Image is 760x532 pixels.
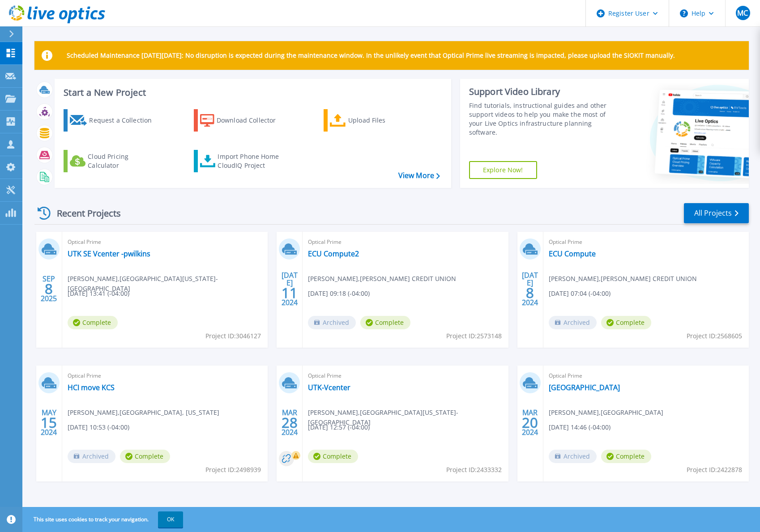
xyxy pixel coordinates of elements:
[218,152,287,170] div: Import Phone Home CloudIQ Project
[68,408,219,417] span: [PERSON_NAME] , [GEOGRAPHIC_DATA], [US_STATE]
[360,316,410,329] span: Complete
[68,422,129,432] span: [DATE] 10:53 (-04:00)
[68,237,262,247] span: Optical Prime
[549,316,597,329] span: Archived
[308,450,358,463] span: Complete
[25,511,183,528] span: This site uses cookies to track your navigation.
[68,274,268,294] span: [PERSON_NAME] , [GEOGRAPHIC_DATA][US_STATE]-[GEOGRAPHIC_DATA]
[308,249,359,258] a: ECU Compute2
[446,465,502,475] span: Project ID: 2433332
[120,450,170,463] span: Complete
[469,101,615,137] div: Find tutorials, instructional guides and other support videos to help you make the most of your L...
[687,465,742,475] span: Project ID: 2422878
[158,511,183,528] button: OK
[526,289,534,297] span: 8
[67,52,675,59] p: Scheduled Maintenance [DATE][DATE]: No disruption is expected during the maintenance window. In t...
[684,203,749,223] a: All Projects
[549,249,596,258] a: ECU Compute
[217,111,288,129] div: Download Collector
[521,406,538,439] div: MAR 2024
[549,274,697,284] span: [PERSON_NAME] , [PERSON_NAME] CREDIT UNION
[308,408,508,427] span: [PERSON_NAME] , [GEOGRAPHIC_DATA][US_STATE]-[GEOGRAPHIC_DATA]
[64,88,440,98] h3: Start a New Project
[282,289,298,297] span: 11
[308,371,503,381] span: Optical Prime
[205,331,261,341] span: Project ID: 3046127
[308,383,350,392] a: UTK-Vcenter
[282,419,298,426] span: 28
[549,450,597,463] span: Archived
[68,383,115,392] a: HCI move KCS
[308,274,456,284] span: [PERSON_NAME] , [PERSON_NAME] CREDIT UNION
[281,272,298,305] div: [DATE] 2024
[601,316,651,329] span: Complete
[398,171,440,180] a: View More
[549,289,611,298] span: [DATE] 07:04 (-04:00)
[324,109,423,132] a: Upload Files
[40,406,57,439] div: MAY 2024
[549,422,611,432] span: [DATE] 14:46 (-04:00)
[737,9,748,17] span: MC
[446,331,502,341] span: Project ID: 2573148
[469,86,615,98] div: Support Video Library
[601,450,651,463] span: Complete
[521,272,538,305] div: [DATE] 2024
[64,109,163,132] a: Request a Collection
[348,111,420,129] div: Upload Files
[687,331,742,341] span: Project ID: 2568605
[308,316,356,329] span: Archived
[549,371,743,381] span: Optical Prime
[281,406,298,439] div: MAR 2024
[469,161,537,179] a: Explore Now!
[64,150,163,172] a: Cloud Pricing Calculator
[522,419,538,426] span: 20
[194,109,294,132] a: Download Collector
[34,202,133,224] div: Recent Projects
[68,450,115,463] span: Archived
[68,316,118,329] span: Complete
[549,237,743,247] span: Optical Prime
[88,152,159,170] div: Cloud Pricing Calculator
[40,272,57,305] div: SEP 2025
[549,383,620,392] a: [GEOGRAPHIC_DATA]
[205,465,261,475] span: Project ID: 2498939
[308,289,370,298] span: [DATE] 09:18 (-04:00)
[308,422,370,432] span: [DATE] 12:57 (-04:00)
[41,419,57,426] span: 15
[308,237,503,247] span: Optical Prime
[68,289,129,298] span: [DATE] 13:41 (-04:00)
[549,408,663,417] span: [PERSON_NAME] , [GEOGRAPHIC_DATA]
[68,249,150,258] a: UTK SE Vcenter -pwilkins
[45,285,53,293] span: 8
[89,111,161,129] div: Request a Collection
[68,371,262,381] span: Optical Prime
